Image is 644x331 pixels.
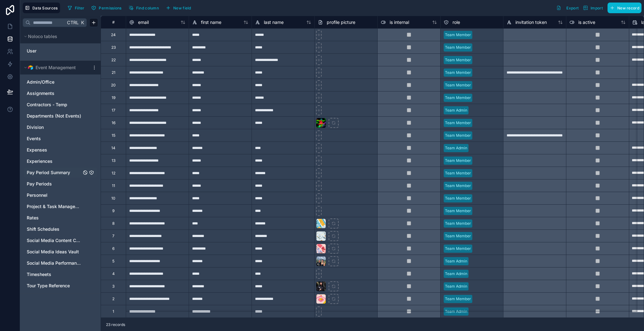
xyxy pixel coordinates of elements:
a: New record [605,3,641,13]
button: Export [554,3,581,13]
div: 10 [111,196,115,201]
span: Expenses [27,147,47,153]
div: Contractors - Temp [24,100,97,110]
div: Team Member [445,45,471,50]
span: Rates [27,215,39,221]
span: K [80,20,85,25]
span: Import [591,6,603,10]
div: Social Media Ideas Vault [24,247,97,257]
div: Assignments [24,88,97,98]
span: Pay Periods [27,181,52,187]
span: Contractors - Temp [27,102,67,108]
a: Social Media Ideas Vault [27,249,81,255]
span: Project & Task Management [27,203,81,210]
div: Team Member [445,233,471,239]
a: Pay Periods [27,181,81,187]
div: Team Member [445,95,471,101]
a: Rates [27,215,81,221]
div: Social Media Performance Tracker [24,258,97,268]
button: Permissions [89,3,124,13]
div: 1 [113,309,114,314]
div: Team Admin [445,284,467,289]
div: Admin/Office [24,77,97,87]
span: Social Media Ideas Vault [27,249,79,255]
a: Division [27,124,81,130]
img: Airtable Logo [28,65,33,70]
div: Team Member [445,208,471,214]
span: Social Media Content Calendar [27,237,81,244]
a: Tour Type Reference [27,283,81,289]
button: Noloco tables [23,32,94,41]
span: Assignments [27,90,54,97]
div: 19 [112,95,115,100]
a: Departments (Not Events) [27,113,81,119]
div: Team Member [445,196,471,201]
div: Team Member [445,170,471,176]
a: Events [27,135,81,142]
span: Shift Schedules [27,226,59,232]
span: Export [566,6,579,10]
span: Experiences [27,158,53,164]
span: User [27,48,36,54]
a: Experiences [27,158,81,164]
span: is active [578,19,595,25]
div: Team Member [445,246,471,251]
a: Permissions [89,3,126,13]
div: Team Admin [445,108,467,113]
span: Tour Type Reference [27,283,70,289]
div: 8 [112,221,114,226]
button: Filter [65,3,87,13]
div: 13 [112,158,115,163]
div: 5 [112,259,114,264]
span: Admin/Office [27,79,54,85]
div: # [106,20,121,25]
span: last name [264,19,284,25]
div: 4 [112,271,115,276]
span: is internal [390,19,409,25]
span: Noloco tables [28,33,57,40]
a: Contractors - Temp [27,102,81,108]
div: Team Member [445,133,471,138]
div: 14 [111,146,115,151]
span: Event Management [36,64,76,71]
button: Find column [126,3,161,13]
span: invitation token [515,19,547,25]
span: Timesheets [27,271,51,278]
div: Team Member [445,120,471,126]
div: 15 [112,133,115,138]
button: Airtable LogoEvent Management [23,63,89,72]
a: Assignments [27,90,81,97]
div: Experiences [24,156,97,166]
span: first name [201,19,221,25]
span: 23 records [106,322,125,327]
div: Project & Task Management [24,201,97,212]
div: 3 [112,284,114,289]
span: profile picture [327,19,355,25]
div: Team Member [445,183,471,189]
span: email [138,19,149,25]
a: Personnel [27,192,81,198]
span: New field [173,6,191,10]
div: Pay Periods [24,179,97,189]
div: Team Admin [445,309,467,314]
div: 2 [112,296,114,301]
div: Expenses [24,145,97,155]
span: Personnel [27,192,47,198]
div: Team Admin [445,271,467,277]
div: 6 [112,246,114,251]
div: 22 [111,58,116,63]
div: 24 [111,32,116,37]
span: Division [27,124,44,130]
div: 9 [112,208,114,213]
a: Pay Period Summary [27,169,81,176]
span: Pay Period Summary [27,169,70,176]
div: Team Member [445,296,471,302]
div: Team Member [445,32,471,38]
div: Social Media Content Calendar [24,235,97,245]
div: 16 [112,120,115,125]
div: 17 [112,108,115,113]
button: Import [581,3,605,13]
button: Data Sources [23,3,60,13]
a: Timesheets [27,271,81,278]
